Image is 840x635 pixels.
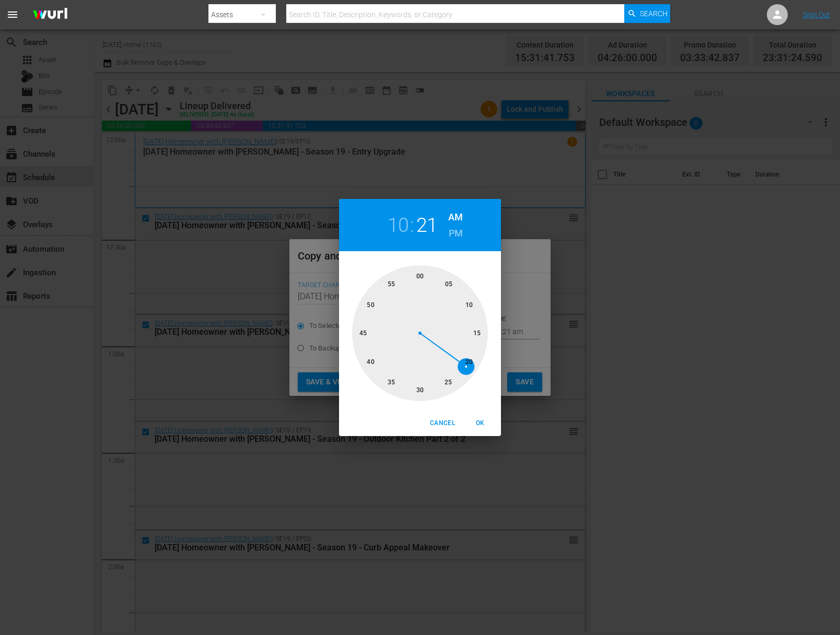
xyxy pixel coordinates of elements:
[6,8,19,21] span: menu
[640,4,668,23] span: Search
[410,214,414,237] h2: :
[448,209,463,226] button: AM
[448,225,463,242] button: PM
[463,415,497,432] button: OK
[468,418,493,429] span: OK
[449,225,463,242] h6: PM
[803,10,830,19] a: Sign Out
[388,214,409,237] button: 10
[430,418,455,429] span: Cancel
[416,214,438,237] button: 21
[25,3,75,27] img: ans4CAIJ8jUAAAAAAAAAAAAAAAAAAAAAAAAgQb4GAAAAAAAAAAAAAAAAAAAAAAAAJMjXAAAAAAAAAAAAAAAAAAAAAAAAgAT5G...
[426,415,459,432] button: Cancel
